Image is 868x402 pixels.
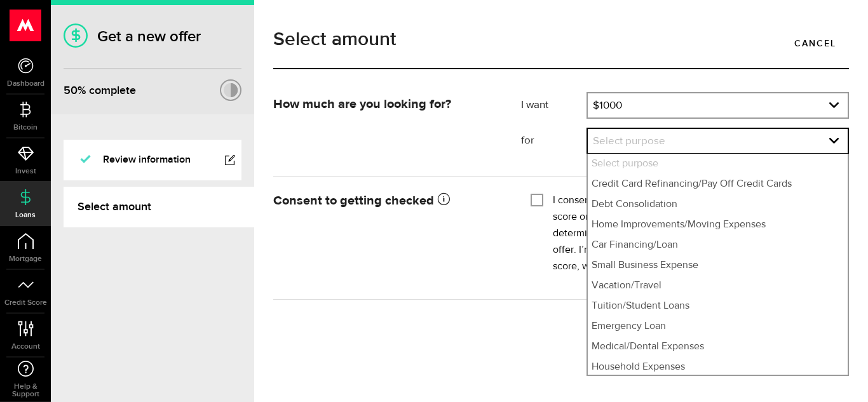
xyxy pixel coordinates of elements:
[588,215,848,235] li: Home Improvements/Moving Expenses
[521,133,587,149] label: for
[588,337,848,357] li: Medical/Dental Expenses
[782,30,849,57] a: Cancel
[553,192,839,275] label: I consent to Mogo using my personal information to get a credit score or report from a credit rep...
[588,255,848,276] li: Small Business Expense
[531,192,543,205] input: I consent to Mogo using my personal information to get a credit score or report from a credit rep...
[588,316,848,337] li: Emergency Loan
[64,27,241,46] h1: Get a new offer
[588,276,848,296] li: Vacation/Travel
[588,154,848,174] li: Select purpose
[588,235,848,255] li: Car Financing/Loan
[588,129,848,153] a: expand select
[64,187,254,227] a: Select amount
[64,79,136,102] div: % complete
[64,140,241,180] a: Review information
[588,194,848,215] li: Debt Consolidation
[273,98,451,111] strong: How much are you looking for?
[521,98,587,113] label: I want
[588,174,848,194] li: Credit Card Refinancing/Pay Off Credit Cards
[273,30,849,49] h1: Select amount
[64,84,78,97] span: 50
[588,357,848,377] li: Household Expenses
[588,296,848,316] li: Tuition/Student Loans
[273,194,450,207] strong: Consent to getting checked
[10,5,48,43] button: Open LiveChat chat widget
[588,93,848,117] a: expand select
